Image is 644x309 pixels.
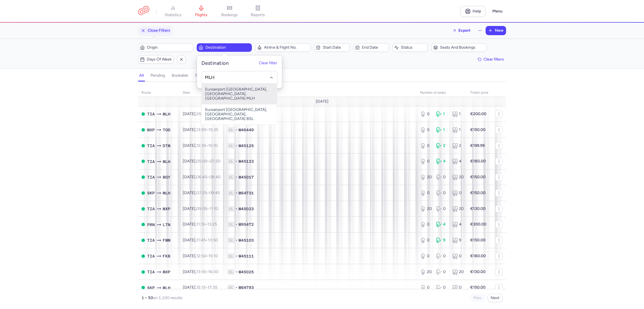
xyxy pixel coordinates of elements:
[239,143,254,149] span: W45125
[420,206,432,212] div: 20
[147,253,155,259] span: TIA
[420,127,432,133] div: 0
[470,190,486,195] strong: €150.00
[460,6,486,17] a: Help
[183,159,220,164] span: [DATE],
[183,269,218,274] span: [DATE],
[183,285,217,290] span: [DATE],
[196,190,207,195] time: 07:25
[452,222,463,227] div: 4
[235,269,237,275] span: •
[196,175,207,179] time: 06:45
[239,158,254,164] span: W45123
[227,190,234,196] span: 1L
[209,206,218,211] time: 11:10
[165,12,181,18] span: statistics
[196,111,220,116] span: –
[436,237,447,243] div: 9
[420,253,432,259] div: 0
[440,45,484,50] span: Seats and bookings
[452,143,463,149] div: 2
[163,253,170,259] span: FKB
[489,6,506,17] button: Menu
[235,158,237,164] span: •
[196,175,221,179] span: –
[209,254,218,258] time: 15:10
[470,294,485,302] button: Prev.
[148,28,170,33] span: Close Filters
[163,127,170,133] span: TGD
[401,45,426,50] span: Status
[195,12,207,18] span: flights
[147,127,155,133] span: MXP
[452,269,463,275] div: 20
[183,175,221,179] span: [DATE],
[484,57,504,61] span: Clear filters
[239,174,254,180] span: W45017
[227,237,234,243] span: 1L
[235,206,237,212] span: •
[172,73,188,78] h4: bookable
[163,285,170,291] span: MLH
[436,111,447,117] div: 1
[420,143,432,149] div: 0
[159,5,187,18] a: statistics
[138,55,174,64] button: Days of week
[314,43,349,52] button: Start date
[452,206,463,212] div: 20
[436,174,447,180] div: 0
[323,45,347,50] span: Start date
[147,269,155,275] span: TIA
[196,238,218,243] span: –
[196,127,218,132] span: –
[183,127,218,132] span: [DATE],
[163,174,170,180] span: BGY
[151,73,165,78] h4: pending
[470,269,486,274] strong: €130.00
[138,6,149,16] a: CitizenPlane red outlined logo
[353,43,389,52] button: End date
[208,285,217,290] time: 17:35
[139,73,144,78] h4: all
[473,9,481,13] span: Help
[239,253,254,259] span: W45111
[486,26,506,35] button: New
[420,111,432,117] div: 0
[264,45,308,50] span: Airline & Flight No.
[163,143,170,149] span: DTM
[147,57,172,62] span: Days of week
[195,73,210,78] h4: sold out
[239,190,254,196] span: W64731
[470,127,486,132] strong: €150.00
[495,28,503,33] span: New
[196,238,206,243] time: 11:45
[205,74,274,80] input: -searchbox
[470,143,485,148] strong: €199.99
[227,206,234,212] span: 1L
[431,43,486,52] button: Seats and bookings
[227,253,234,259] span: 1L
[452,158,463,164] div: 4
[436,222,447,227] div: 4
[163,237,170,243] span: FMM
[458,28,471,33] span: Export
[197,43,252,52] button: Destination
[147,45,191,50] span: Origin
[196,222,205,227] time: 11:10
[235,237,237,243] span: •
[209,127,218,132] time: 15:35
[147,158,155,165] span: TIA
[163,190,170,196] span: MLH
[488,294,503,302] button: Next
[196,269,218,274] span: –
[235,190,237,196] span: •
[138,43,193,52] button: Origin
[208,269,218,274] time: 16:00
[420,285,432,290] div: 0
[452,127,463,133] div: 1
[420,222,432,227] div: 0
[196,206,218,211] span: –
[227,143,234,149] span: 1L
[476,55,506,64] button: Clear filters
[239,206,254,212] span: W45023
